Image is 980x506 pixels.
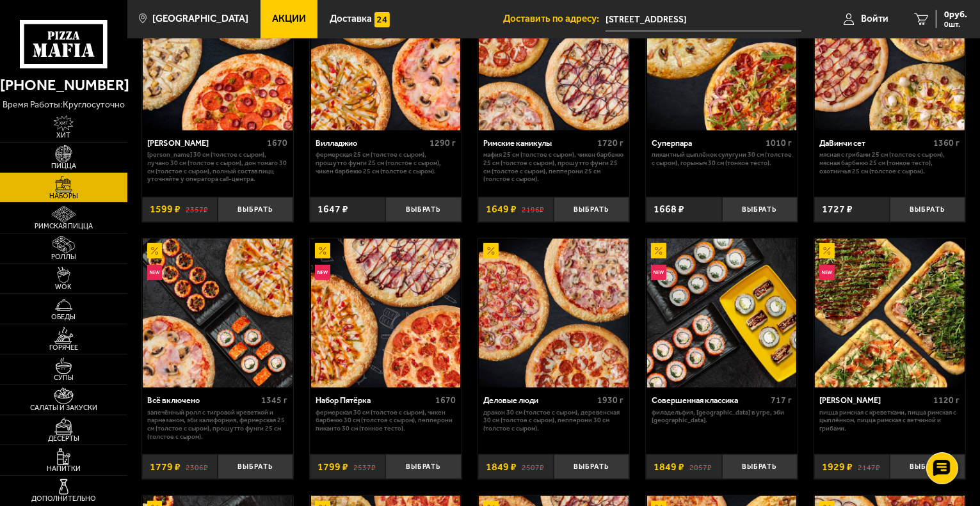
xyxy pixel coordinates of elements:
[147,265,163,280] img: Новинка
[652,138,762,148] div: Суперпара
[522,462,544,472] s: 2507 ₽
[654,204,684,214] span: 1668 ₽
[385,454,461,479] button: Выбрать
[606,8,801,31] input: Ваш адрес доставки
[483,395,594,405] div: Деловые люди
[483,138,594,148] div: Римские каникулы
[815,239,965,388] img: Мама Миа
[316,395,432,405] div: Набор Пятёрка
[890,454,965,479] button: Выбрать
[261,395,287,406] span: 1345 г
[316,138,426,148] div: Вилладжио
[766,138,792,148] span: 1010 г
[317,462,348,472] span: 1799 ₽
[315,243,330,258] img: Акционный
[353,462,376,472] s: 2537 ₽
[483,151,623,184] p: Мафия 25 см (толстое с сыром), Чикен Барбекю 25 см (толстое с сыром), Прошутто Фунги 25 см (толст...
[651,243,666,258] img: Акционный
[316,151,456,175] p: Фермерская 25 см (толстое с сыром), Прошутто Фунги 25 см (толстое с сыром), Чикен Барбекю 25 см (...
[944,20,967,28] span: 0 шт.
[934,395,960,406] span: 1120 г
[722,197,798,222] button: Выбрать
[317,204,348,214] span: 1647 ₽
[944,10,967,19] span: 0 руб.
[267,138,287,148] span: 1670
[147,138,264,148] div: [PERSON_NAME]
[647,239,797,388] img: Совершенная классика
[186,462,208,472] s: 2306 ₽
[218,454,293,479] button: Выбрать
[435,395,456,406] span: 1670
[822,204,853,214] span: 1727 ₽
[722,454,798,479] button: Выбрать
[652,395,767,405] div: Совершенная классика
[861,14,888,24] span: Войти
[598,395,624,406] span: 1930 г
[890,197,965,222] button: Выбрать
[147,409,287,441] p: Запечённый ролл с тигровой креветкой и пармезаном, Эби Калифорния, Фермерская 25 см (толстое с сы...
[819,395,930,405] div: [PERSON_NAME]
[186,204,208,214] s: 2357 ₽
[483,409,623,433] p: Дракон 30 см (толстое с сыром), Деревенская 30 см (толстое с сыром), Пепперони 30 см (толстое с с...
[934,138,960,148] span: 1360 г
[385,197,461,222] button: Выбрать
[142,239,294,388] a: АкционныйНовинкаВсё включено
[819,409,960,433] p: Пицца Римская с креветками, Пицца Римская с цыплёнком, Пицца Римская с ветчиной и грибами.
[152,14,248,24] span: [GEOGRAPHIC_DATA]
[819,243,835,258] img: Акционный
[689,462,712,472] s: 2057 ₽
[819,138,930,148] div: ДаВинчи сет
[218,197,293,222] button: Выбрать
[311,239,461,388] img: Набор Пятёрка
[479,239,629,388] img: Деловые люди
[503,14,606,24] span: Доставить по адресу:
[147,243,163,258] img: Акционный
[315,265,330,280] img: Новинка
[143,239,293,388] img: Всё включено
[522,204,544,214] s: 2196 ₽
[554,454,629,479] button: Выбрать
[374,12,390,28] img: 15daf4d41897b9f0e9f617042186c801.svg
[819,151,960,175] p: Мясная с грибами 25 см (толстое с сыром), Мясная Барбекю 25 см (тонкое тесто), Охотничья 25 см (т...
[654,462,684,472] span: 1849 ₽
[554,197,629,222] button: Выбрать
[858,462,880,472] s: 2147 ₽
[652,409,792,425] p: Филадельфия, [GEOGRAPHIC_DATA] в угре, Эби [GEOGRAPHIC_DATA].
[652,151,792,168] p: Пикантный цыплёнок сулугуни 30 см (толстое с сыром), Горыныч 30 см (тонкое тесто).
[316,409,456,433] p: Фермерская 30 см (толстое с сыром), Чикен Барбекю 30 см (толстое с сыром), Пепперони Пиканто 30 с...
[147,151,287,184] p: [PERSON_NAME] 30 см (толстое с сыром), Лучано 30 см (толстое с сыром), Дон Томаго 30 см (толстое ...
[814,239,966,388] a: АкционныйНовинкаМама Миа
[598,138,624,148] span: 1720 г
[330,14,372,24] span: Доставка
[819,265,835,280] img: Новинка
[147,395,258,405] div: Всё включено
[486,462,517,472] span: 1849 ₽
[150,204,181,214] span: 1599 ₽
[150,462,181,472] span: 1779 ₽
[651,265,666,280] img: Новинка
[822,462,853,472] span: 1929 ₽
[272,14,306,24] span: Акции
[771,395,792,406] span: 717 г
[483,243,499,258] img: Акционный
[478,239,630,388] a: АкционныйДеловые люди
[430,138,456,148] span: 1290 г
[646,239,798,388] a: АкционныйНовинкаСовершенная классика
[310,239,462,388] a: АкционныйНовинкаНабор Пятёрка
[486,204,517,214] span: 1649 ₽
